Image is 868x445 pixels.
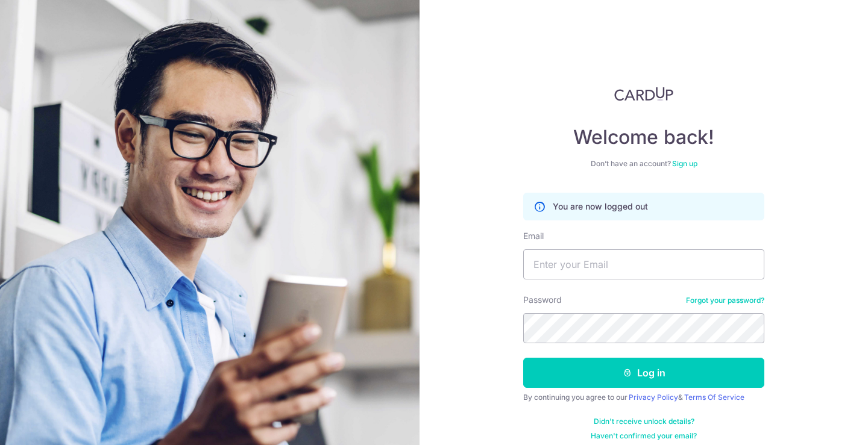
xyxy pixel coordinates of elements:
[629,393,678,402] a: Privacy Policy
[591,431,697,441] a: Haven't confirmed your email?
[523,358,764,388] button: Log in
[614,87,673,101] img: CardUp Logo
[553,201,648,213] p: You are now logged out
[686,296,764,305] a: Forgot your password?
[523,125,764,149] h4: Welcome back!
[523,159,764,169] div: Don’t have an account?
[684,393,744,402] a: Terms Of Service
[523,230,544,242] label: Email
[594,417,694,426] a: Didn't receive unlock details?
[523,294,562,306] label: Password
[523,393,764,402] div: By continuing you agree to our &
[672,159,697,168] a: Sign up
[523,249,764,279] input: Enter your Email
